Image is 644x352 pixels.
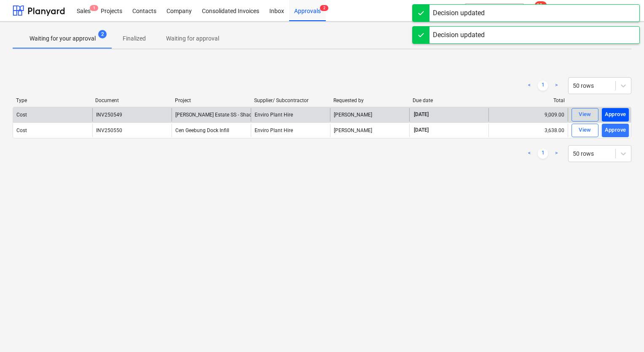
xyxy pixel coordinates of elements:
div: Enviro Plant Hire [251,108,330,122]
div: INV250549 [96,112,122,118]
span: Patrick Estate SS - Shade Structure [175,112,276,118]
span: [DATE] [413,111,429,118]
div: Supplier/ Subcontractor [254,97,327,103]
span: Cen Geebung Dock Infill [175,127,229,133]
div: Decision updated [433,8,485,18]
div: Requested by [333,97,406,103]
div: Cost [16,127,27,133]
div: Project [175,97,247,103]
div: Cost [16,112,27,118]
div: 3,638.00 [488,124,568,137]
span: 1 [90,5,98,11]
span: [DATE] [413,127,429,134]
a: Next page [551,149,561,159]
p: Finalized [123,34,146,43]
div: [PERSON_NAME] [330,124,409,137]
a: Page 1 is your current page [538,149,548,159]
div: View [579,125,591,135]
div: View [579,110,591,119]
div: Type [16,97,89,103]
button: Approve [602,124,629,137]
a: Previous page [524,149,534,159]
p: Waiting for your approval [30,34,96,43]
button: Approve [602,108,629,122]
div: Total [492,97,565,103]
button: View [572,108,598,122]
div: INV250550 [96,127,122,133]
a: Next page [551,81,561,91]
button: View [572,124,598,137]
div: Document [95,97,168,103]
iframe: Chat Widget [602,311,644,352]
div: Enviro Plant Hire [251,124,330,137]
span: 2 [98,30,107,38]
div: Approve [605,110,626,119]
div: 9,009.00 [488,108,568,122]
span: 2 [320,5,328,11]
div: Approve [605,125,626,135]
a: Page 1 is your current page [538,81,548,91]
p: Waiting for approval [166,34,219,43]
div: Decision updated [433,30,485,40]
a: Previous page [524,81,534,91]
div: [PERSON_NAME] [330,108,409,122]
div: Due date [413,97,485,103]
